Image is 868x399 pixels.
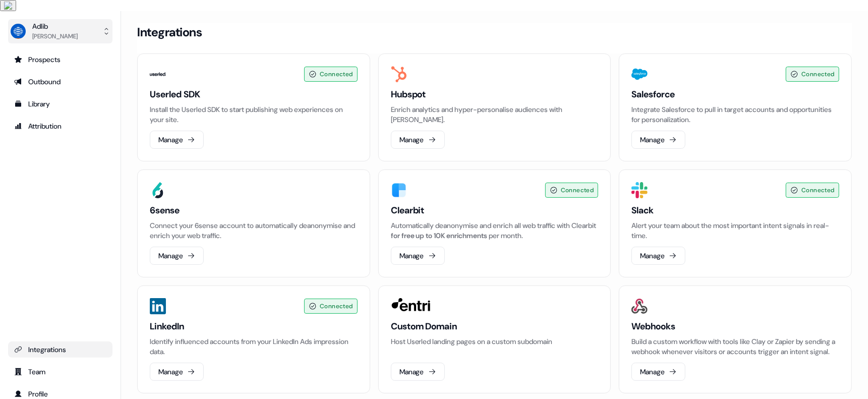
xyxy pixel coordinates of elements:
[631,320,839,332] h3: Webhooks
[631,104,839,125] p: Integrate Salesforce to pull in target accounts and opportunities for personalization.
[8,19,112,43] button: Adlib[PERSON_NAME]
[631,247,685,265] button: Manage
[320,69,353,79] span: Connected
[32,31,78,41] div: [PERSON_NAME]
[631,336,839,357] p: Build a custom workflow with tools like Clay or Zapier by sending a webhook whenever visitors or ...
[631,363,685,381] button: Manage
[150,247,204,265] button: Manage
[801,185,835,195] span: Connected
[8,118,112,134] a: Go to attribution
[14,99,106,109] div: Library
[137,25,202,40] h3: Integrations
[150,363,204,381] button: Manage
[150,204,358,216] h3: 6sense
[150,320,358,332] h3: LinkedIn
[14,121,106,131] div: Attribution
[801,69,835,79] span: Connected
[631,204,839,216] h3: Slack
[320,301,353,311] span: Connected
[14,389,106,399] div: Profile
[8,74,112,90] a: Go to outbound experience
[32,21,78,31] div: Adlib
[8,96,112,112] a: Go to templates
[391,88,599,100] h3: Hubspot
[8,364,112,380] a: Go to team
[631,220,839,241] p: Alert your team about the most important intent signals in real-time.
[150,131,204,149] button: Manage
[631,131,685,149] button: Manage
[150,88,358,100] h3: Userled SDK
[391,247,445,265] button: Manage
[391,231,488,240] span: for free up to 10K enrichments
[391,220,599,241] div: Automatically deanonymise and enrich all web traffic with Clearbit per month.
[150,336,358,357] p: Identify influenced accounts from your LinkedIn Ads impression data.
[561,185,594,195] span: Connected
[150,104,358,125] p: Install the Userled SDK to start publishing web experiences on your site.
[14,77,106,87] div: Outbound
[14,345,106,355] div: Integrations
[391,204,599,216] h3: Clearbit
[14,54,106,65] div: Prospects
[14,367,106,377] div: Team
[391,131,445,149] button: Manage
[8,51,112,68] a: Go to prospects
[391,104,599,125] p: Enrich analytics and hyper-personalise audiences with [PERSON_NAME].
[150,220,358,241] p: Connect your 6sense account to automatically deanonymise and enrich your web traffic.
[391,320,599,332] h3: Custom Domain
[8,341,112,358] a: Go to integrations
[391,363,445,381] button: Manage
[391,336,599,347] p: Host Userled landing pages on a custom subdomain
[631,88,839,100] h3: Salesforce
